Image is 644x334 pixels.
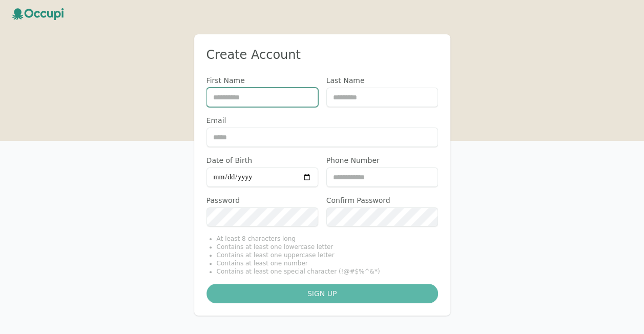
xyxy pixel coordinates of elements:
[217,267,438,276] li: Contains at least one special character (!@#$%^&*)
[206,195,318,205] label: Password
[217,235,438,243] li: At least 8 characters long
[206,115,438,126] label: Email
[326,155,438,165] label: Phone Number
[217,259,438,267] li: Contains at least one number
[217,251,438,259] li: Contains at least one uppercase letter
[217,243,438,251] li: Contains at least one lowercase letter
[206,47,438,63] h2: Create Account
[206,75,318,86] label: First Name
[206,284,438,303] button: Sign up
[326,75,438,86] label: Last Name
[326,195,438,205] label: Confirm Password
[206,155,318,165] label: Date of Birth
